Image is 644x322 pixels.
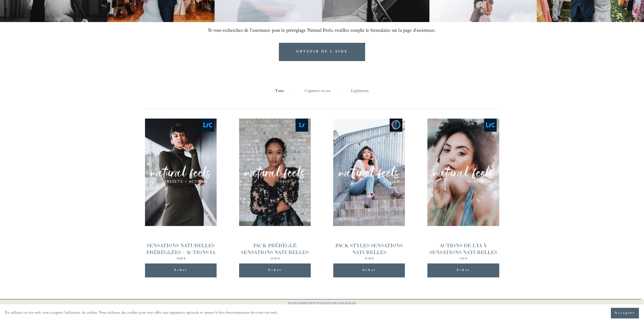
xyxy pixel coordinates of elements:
font: Achat [268,268,282,273]
a: PACK STYLES SENSATIONS NATURELLES [333,119,405,261]
a: OBTENIR DE L'AIDE [279,43,365,61]
font: PACK PRÉRÉGLÉ SENSATIONS NATURELLES [241,242,309,255]
font: 5,00 $ [460,256,467,261]
font: 30,00 $ [176,256,185,261]
button: Achat [427,263,499,277]
button: Accepter [611,308,639,318]
font: Tous [275,88,284,95]
font: Achat [456,268,470,273]
font: SENSATIONS NATURELLES PRÉRÉGLÉES + ACTIONS IA [146,242,215,255]
font: Si vous recherchez de l'assistance pour le préréglage Natural Feels, veuillez remplir le formulai... [208,27,436,35]
font: ACTIONS DE L'IA À SENSATIONS NATURELLES [429,242,497,255]
font: Accepter [615,311,635,316]
a: Capturez-en un [305,87,330,95]
a: Lightroom [351,87,369,95]
font: Achat [174,268,188,273]
font: En utilisant ce site web, vous acceptez l'utilisation de cookies. Nous utilisons des cookies pour... [5,310,278,316]
a: SENSATIONS NATURELLES PRÉRÉGLÉES + ACTIONS IA [145,119,217,261]
font: PACK STYLES SENSATIONS NATURELLES [335,242,403,255]
a: ACTIONS DE L'IA À SENSATIONS NATURELLES [427,119,499,261]
font: OBTENIR DE L'AIDE [296,49,348,54]
font: Lightroom [351,88,369,95]
a: PACK PRÉRÉGLÉ SENSATIONS NATURELLES [239,119,311,261]
font: Achat [362,268,376,273]
button: Achat [333,263,405,277]
button: Achat [239,263,311,277]
font: | [294,88,295,95]
font: 25,00 $ [364,256,374,261]
font: 25,00 $ [270,256,280,261]
button: Achat [145,263,217,277]
font: SUIVEZ @JBIVPHOTOGRAPHY SUR INSTAGRAM [288,301,356,306]
font: | [340,88,341,95]
font: Capturez-en un [305,88,330,95]
a: Tous [275,87,284,95]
